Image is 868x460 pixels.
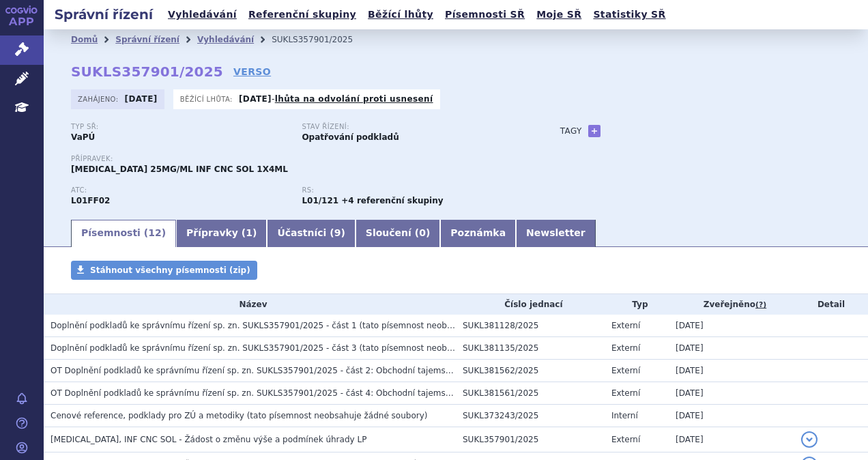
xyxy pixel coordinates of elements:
[44,294,456,315] th: Název
[90,265,250,275] span: Stáhnout všechny písemnosti (zip)
[801,431,818,448] button: detail
[440,220,516,247] a: Poznámka
[589,5,669,24] a: Statistiky SŘ
[71,155,533,163] p: Přípravek:
[456,427,605,452] td: SUKL357901/2025
[669,427,794,452] td: [DATE]
[50,388,456,398] span: OT Doplnění podkladů ke správnímu řízení sp. zn. SUKLS357901/2025 - část 4: Obchodní tajemství
[71,186,288,195] p: ATC:
[239,94,272,104] strong: [DATE]
[197,35,254,44] a: Vyhledávání
[456,405,605,427] td: SUKL373243/2025
[669,294,794,315] th: Zveřejněno
[456,360,605,382] td: SUKL381562/2025
[611,411,638,420] span: Interní
[180,94,235,104] span: Běžící lhůta:
[359,321,540,330] span: (tato písemnost neobsahuje žádné soubory)
[669,405,794,427] td: [DATE]
[71,220,176,247] a: Písemnosti (12)
[78,94,121,104] span: Zahájeno:
[456,382,605,405] td: SUKL381561/2025
[359,343,540,353] span: (tato písemnost neobsahuje žádné soubory)
[50,321,357,330] span: Doplnění podkladů ke správnímu řízení sp. zn. SUKLS357901/2025 - část 1
[233,65,271,78] a: VERSO
[148,227,161,238] span: 12
[669,360,794,382] td: [DATE]
[532,5,585,24] a: Moje SŘ
[71,196,110,205] strong: PEMBROLIZUMAB
[71,164,288,174] span: [MEDICAL_DATA] 25MG/ML INF CNC SOL 1X4ML
[267,220,355,247] a: Účastníci (9)
[164,5,241,24] a: Vyhledávání
[125,94,158,104] strong: [DATE]
[611,343,640,353] span: Externí
[239,94,433,104] p: -
[611,366,640,375] span: Externí
[71,35,98,44] a: Domů
[302,186,519,195] p: RS:
[341,196,443,205] strong: +4 referenční skupiny
[356,220,440,247] a: Sloučení (0)
[441,5,529,24] a: Písemnosti SŘ
[456,315,605,337] td: SUKL381128/2025
[272,29,371,50] li: SUKLS357901/2025
[244,5,360,24] a: Referenční skupiny
[588,125,601,137] a: +
[176,220,267,247] a: Přípravky (1)
[302,196,338,205] strong: pembrolizumab
[71,63,223,80] strong: SUKLS357901/2025
[50,366,456,375] span: OT Doplnění podkladů ke správnímu řízení sp. zn. SUKLS357901/2025 - část 2: Obchodní tajemství
[669,315,794,337] td: [DATE]
[516,220,596,247] a: Newsletter
[246,227,252,238] span: 1
[50,435,366,444] span: KEYTRUDA, INF CNC SOL - Žádost o změnu výše a podmínek úhrady LP
[669,382,794,405] td: [DATE]
[794,294,868,315] th: Detail
[50,343,357,353] span: Doplnění podkladů ke správnímu řízení sp. zn. SUKLS357901/2025 - část 3
[611,388,640,398] span: Externí
[247,411,428,420] span: (tato písemnost neobsahuje žádné soubory)
[560,123,582,139] h3: Tagy
[71,123,288,131] p: Typ SŘ:
[115,35,179,44] a: Správní řízení
[669,337,794,360] td: [DATE]
[456,337,605,360] td: SUKL381135/2025
[364,5,437,24] a: Běžící lhůty
[302,123,519,131] p: Stav řízení:
[71,132,95,142] strong: VaPÚ
[71,261,257,280] a: Stáhnout všechny písemnosti (zip)
[275,94,433,104] a: lhůta na odvolání proti usnesení
[419,227,426,238] span: 0
[334,227,341,238] span: 9
[50,411,244,420] span: Cenové reference, podklady pro ZÚ a metodiky
[611,321,640,330] span: Externí
[456,294,605,315] th: Číslo jednací
[755,300,766,310] abbr: (?)
[611,435,640,444] span: Externí
[44,5,164,24] h2: Správní řízení
[605,294,669,315] th: Typ
[302,132,399,142] strong: Opatřování podkladů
